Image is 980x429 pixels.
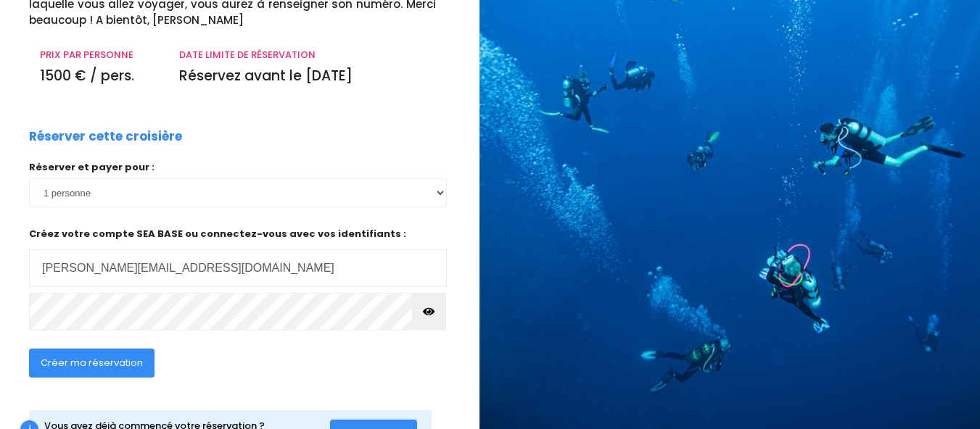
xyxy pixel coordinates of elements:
p: Réserver cette croisière [29,128,182,146]
p: 1500 € / pers. [40,66,157,87]
p: Réservez avant le [DATE] [179,66,436,87]
p: Réserver et payer pour : [29,160,447,175]
p: Créez votre compte SEA BASE ou connectez-vous avec vos identifiants : [29,227,447,287]
button: Créer ma réservation [29,349,155,378]
span: Créer ma réservation [41,356,143,370]
p: PRIX PAR PERSONNE [40,48,157,62]
input: Adresse email [29,249,447,287]
p: DATE LIMITE DE RÉSERVATION [179,48,436,62]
